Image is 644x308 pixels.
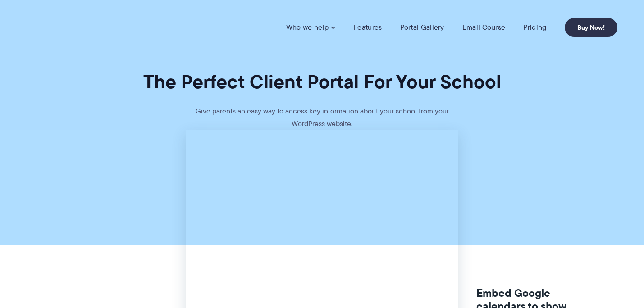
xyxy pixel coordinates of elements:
[187,105,457,130] p: Give parents an easy way to access key information about your school from your WordPress website.
[462,23,506,32] a: Email Course
[353,23,382,32] a: Features
[565,18,617,37] a: Buy Now!
[400,23,444,32] a: Portal Gallery
[523,23,546,32] a: Pricing
[286,23,335,32] a: Who we help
